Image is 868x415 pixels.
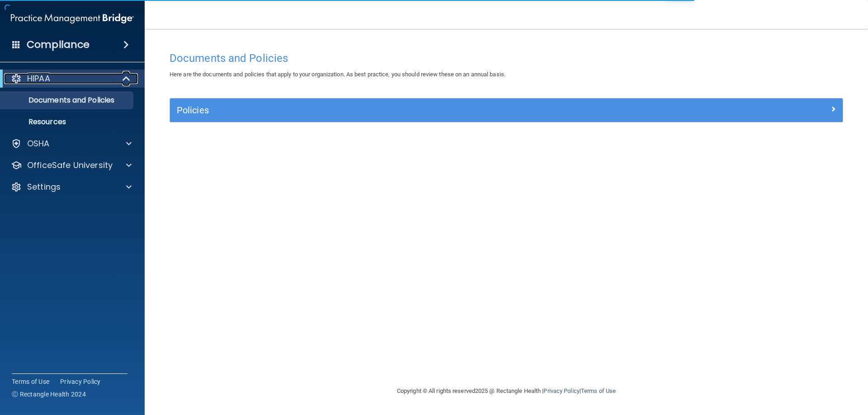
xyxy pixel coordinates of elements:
[27,38,90,51] h4: Compliance
[11,138,132,149] a: OSHA
[11,160,132,171] a: OfficeSafe University
[27,73,50,84] p: HIPAA
[6,96,129,105] p: Documents and Policies
[12,377,49,386] a: Terms of Use
[170,52,843,64] h4: Documents and Policies
[12,390,86,399] span: Ⓒ Rectangle Health 2024
[27,182,61,192] p: Settings
[27,138,50,149] p: OSHA
[543,387,579,394] a: Privacy Policy
[60,377,101,386] a: Privacy Policy
[712,351,857,387] iframe: Drift Widget Chat Controller
[177,105,668,115] h5: Policies
[11,73,131,84] a: HIPAA
[11,9,134,28] img: PMB logo
[170,71,505,78] span: Here are the documents and policies that apply to your organization. As best practice, you should...
[581,387,616,394] a: Terms of Use
[27,160,113,171] p: OfficeSafe University
[341,377,671,406] div: Copyright © All rights reserved 2025 @ Rectangle Health | |
[177,103,836,117] a: Policies
[11,182,132,192] a: Settings
[6,117,129,126] p: Resources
